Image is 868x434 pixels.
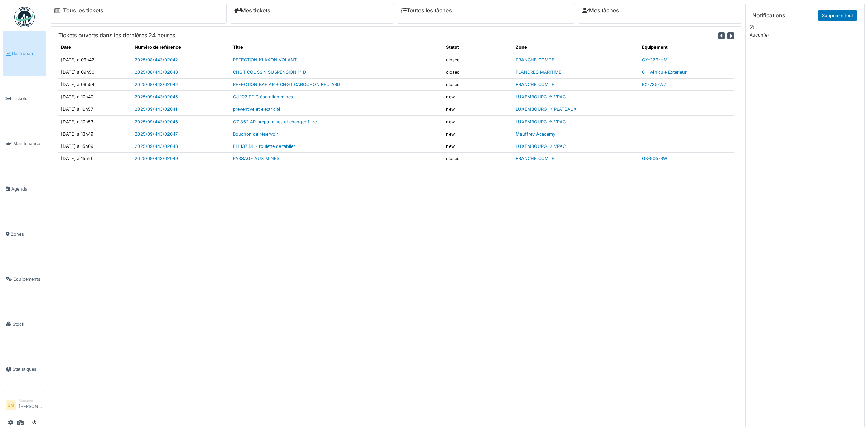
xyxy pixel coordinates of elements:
[135,156,178,161] a: 2025/09/443/02049
[516,82,554,87] a: FRANCHE COMTE
[135,70,178,75] a: 2025/08/443/02043
[58,66,132,78] td: [DATE] à 09h50
[516,57,554,62] a: FRANCHE COMTE
[233,70,306,75] a: CHGT COUSSIN SUSPENSION 1° D
[233,82,340,87] a: REFECTION BAE AR + CHGT CABOCHON FEU ARD
[58,103,132,115] td: [DATE] à 16h57
[752,12,785,19] h6: Notifications
[233,131,278,137] a: Bouchon de réservoir
[3,347,46,392] a: Statistiques
[135,131,178,137] a: 2025/09/443/02047
[3,302,46,347] a: Stock
[642,57,668,62] a: GY-229-HM
[132,41,230,54] th: Numéro de référence
[19,398,43,412] li: [PERSON_NAME]
[13,276,43,282] span: Équipements
[234,7,270,14] a: Mes tickets
[233,144,295,149] a: FH 137 DL - roulette de tablier
[135,57,178,62] a: 2025/08/443/02042
[642,156,667,161] a: GK-905-BW
[516,131,555,137] a: Mauffrey Academy
[516,119,566,124] a: LUXEMBOURG -> VRAC
[233,119,317,124] a: GZ 862 AR prépa mines et changer filtre
[3,121,46,166] a: Maintenance
[3,166,46,211] a: Agenda
[11,231,43,237] span: Zones
[516,144,566,149] a: LUXEMBOURG -> VRAC
[13,95,43,102] span: Tickets
[58,91,132,103] td: [DATE] à 10h40
[135,107,177,112] a: 2025/09/443/02041
[13,321,43,327] span: Stock
[58,128,132,140] td: [DATE] à 13h49
[516,70,561,75] a: FLANDRES MARITIME
[443,153,513,165] td: closed
[513,41,639,54] th: Zone
[233,57,297,62] a: REFECTION KLAXON VOLANT
[58,54,132,66] td: [DATE] à 09h42
[516,94,566,99] a: LUXEMBOURG -> VRAC
[443,66,513,78] td: closed
[233,156,279,161] a: PASSAGE AUX MINES
[443,140,513,152] td: new
[13,366,43,373] span: Statistiques
[58,153,132,165] td: [DATE] à 15h10
[3,211,46,256] a: Zones
[135,82,178,87] a: 2025/08/443/02044
[63,7,103,14] a: Tous les tickets
[818,10,857,21] a: Supprimer tout
[443,115,513,128] td: new
[443,54,513,66] td: closed
[135,94,178,99] a: 2025/09/443/02045
[14,7,35,27] img: Badge_color-CXgf-gQk.svg
[443,91,513,103] td: new
[58,41,132,54] th: Date
[3,31,46,76] a: Dashboard
[58,78,132,90] td: [DATE] à 09h54
[516,107,577,112] a: LUXEMBOURG -> PLATEAUX
[233,107,280,112] a: preventive et electricité
[582,7,619,14] a: Mes tâches
[12,50,43,57] span: Dashboard
[443,103,513,115] td: new
[401,7,452,14] a: Toutes les tâches
[443,78,513,90] td: closed
[135,119,178,124] a: 2025/09/443/02046
[58,32,175,39] h6: Tickets ouverts dans les dernières 24 heures
[233,94,293,99] a: GJ 102 FF Préparation mines
[135,144,178,149] a: 2025/09/443/02048
[230,41,443,54] th: Titre
[642,70,687,75] a: 0 - Véhicule Extérieur
[3,256,46,302] a: Équipements
[639,41,734,54] th: Équipement
[13,140,43,147] span: Maintenance
[443,128,513,140] td: new
[58,140,132,152] td: [DATE] à 15h09
[516,156,554,161] a: FRANCHE COMTE
[6,398,43,414] a: SM Manager[PERSON_NAME]
[3,76,46,121] a: Tickets
[11,186,43,192] span: Agenda
[750,32,860,38] p: Aucun(e)
[642,82,666,87] a: EX-735-WZ
[58,115,132,128] td: [DATE] à 10h53
[19,398,43,403] div: Manager
[443,41,513,54] th: Statut
[6,400,16,410] li: SM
